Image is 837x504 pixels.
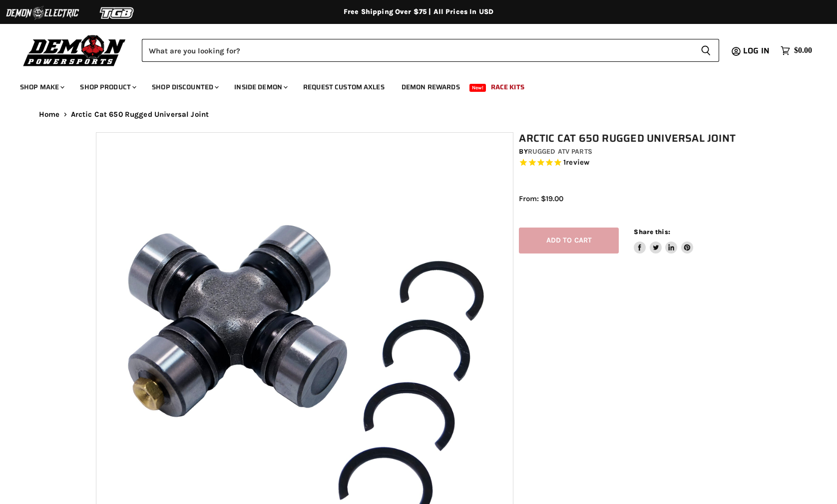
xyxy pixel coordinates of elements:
[739,46,776,55] a: Log in
[566,158,589,167] span: review
[142,39,719,62] form: Product
[12,77,70,97] a: Shop Make
[80,3,155,22] img: TGB Logo 2
[483,77,532,97] a: Race Kits
[528,147,592,156] a: Rugged ATV Parts
[19,110,818,119] nav: Breadcrumbs
[634,228,693,254] aside: Share this:
[39,110,60,119] a: Home
[794,46,812,55] span: $0.00
[5,3,80,22] img: Demon Electric Logo 2
[19,7,818,16] div: Free Shipping Over $75 | All Prices In USD
[20,32,129,68] img: Demon Powersports
[71,110,209,119] span: Arctic Cat 650 Rugged Universal Joint
[634,228,670,236] span: Share this:
[144,77,225,97] a: Shop Discounted
[394,77,467,97] a: Demon Rewards
[519,194,563,203] span: From: $19.00
[563,158,589,167] span: 1 reviews
[142,39,693,62] input: Search
[519,132,747,145] h1: Arctic Cat 650 Rugged Universal Joint
[296,77,392,97] a: Request Custom Axles
[12,73,810,97] ul: Main menu
[469,84,486,92] span: New!
[743,44,770,57] span: Log in
[776,43,817,58] a: $0.00
[72,77,142,97] a: Shop Product
[519,158,747,168] span: Rated 5.0 out of 5 stars 1 reviews
[519,146,747,157] div: by
[693,39,719,62] button: Search
[227,77,294,97] a: Inside Demon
